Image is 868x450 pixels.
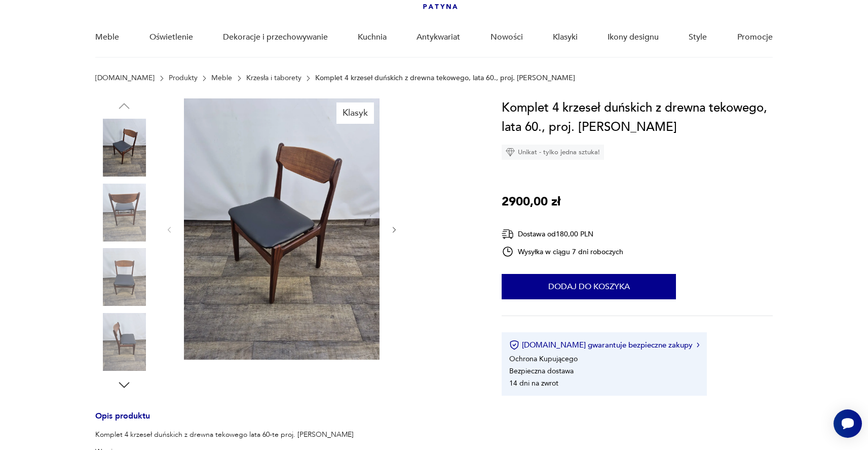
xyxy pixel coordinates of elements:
[315,74,575,82] p: Komplet 4 krzeseł duńskich z drewna tekowego, lata 60., proj. [PERSON_NAME]
[95,313,153,371] img: Zdjęcie produktu Komplet 4 krzeseł duńskich z drewna tekowego, lata 60., proj. Erik Buch
[506,148,515,157] img: Ikona diamentu
[509,340,519,350] img: Ikona certyfikatu
[737,18,773,57] a: Promocje
[509,378,558,388] li: 14 dni na zwrot
[509,354,578,364] li: Ochrona Kupującego
[149,18,193,57] a: Oświetlenie
[95,430,354,440] p: Komplet 4 krzeseł duńskich z drewna tekowego lata 60-te proj. [PERSON_NAME]
[95,18,119,57] a: Meble
[502,228,514,240] img: Ikona dostawy
[502,145,604,160] div: Unikat - tylko jedna sztuka!
[336,102,374,124] div: Klasyk
[608,18,659,57] a: Ikony designu
[223,18,328,57] a: Dekoracje i przechowywanie
[95,248,153,306] img: Zdjęcie produktu Komplet 4 krzeseł duńskich z drewna tekowego, lata 60., proj. Erik Buch
[509,340,699,350] button: [DOMAIN_NAME] gwarantuje bezpieczne zakupy
[417,18,460,57] a: Antykwariat
[689,18,707,57] a: Style
[95,184,153,241] img: Zdjęcie produktu Komplet 4 krzeseł duńskich z drewna tekowego, lata 60., proj. Erik Buch
[169,74,198,82] a: Produkty
[95,74,155,82] a: [DOMAIN_NAME]
[211,74,232,82] a: Meble
[184,98,380,360] img: Zdjęcie produktu Komplet 4 krzeseł duńskich z drewna tekowego, lata 60., proj. Erik Buch
[502,246,623,258] div: Wysyłka w ciągu 7 dni roboczych
[246,74,301,82] a: Krzesła i taborety
[834,409,862,438] iframe: Smartsupp widget button
[509,366,574,376] li: Bezpieczna dostawa
[95,413,477,430] h3: Opis produktu
[358,18,387,57] a: Kuchnia
[95,119,153,177] img: Zdjęcie produktu Komplet 4 krzeseł duńskich z drewna tekowego, lata 60., proj. Erik Buch
[490,18,523,57] a: Nowości
[697,342,700,348] img: Ikona strzałki w prawo
[502,228,623,240] div: Dostawa od 180,00 PLN
[502,274,676,299] button: Dodaj do koszyka
[502,98,772,137] h1: Komplet 4 krzeseł duńskich z drewna tekowego, lata 60., proj. [PERSON_NAME]
[553,18,578,57] a: Klasyki
[502,192,560,212] p: 2900,00 zł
